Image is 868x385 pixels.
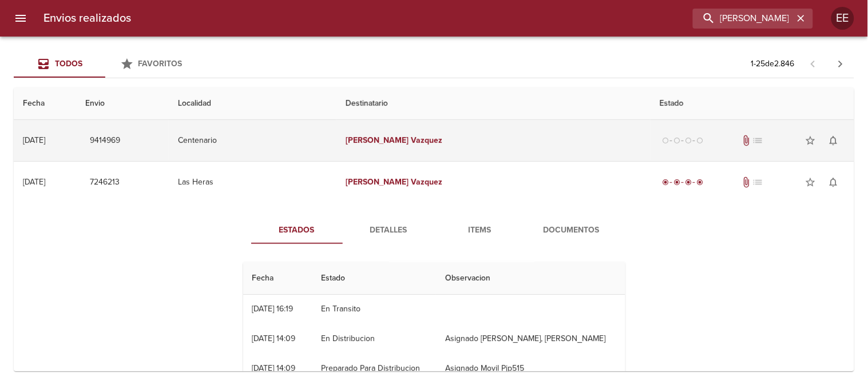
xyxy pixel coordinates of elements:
span: radio_button_unchecked [662,137,669,144]
span: star_border [805,135,817,146]
em: Vazquez [411,135,443,145]
button: Activar notificaciones [822,129,845,152]
td: En Distribucion [312,324,436,354]
span: Pagina siguiente [827,50,854,78]
span: radio_button_checked [662,179,669,186]
span: Tiene documentos adjuntos [741,177,752,188]
span: Detalles [350,223,427,238]
em: [PERSON_NAME] [346,177,409,187]
button: 9414969 [85,130,125,151]
div: [DATE] [23,177,45,187]
th: Envio [76,87,169,120]
p: 1 - 25 de 2.846 [751,58,795,70]
span: Estados [258,223,336,238]
span: Items [441,223,519,238]
button: Activar notificaciones [822,171,845,194]
em: Vazquez [411,177,443,187]
span: notifications_none [828,135,839,146]
button: Agregar a favoritos [799,171,822,194]
td: Centenario [169,120,336,161]
td: Preparado Para Distribucion [312,354,436,383]
span: Pagina anterior [799,58,827,69]
th: Fecha [243,262,312,295]
th: Localidad [169,87,336,120]
div: EE [831,7,854,30]
div: Tabs Envios [14,50,197,78]
th: Estado [651,87,854,120]
button: 7246213 [85,172,124,193]
h6: Envios realizados [43,9,131,27]
button: Agregar a favoritos [799,129,822,152]
button: menu [7,5,34,32]
th: Estado [312,262,436,295]
div: [DATE] 16:19 [252,304,294,314]
td: Asignado [PERSON_NAME], [PERSON_NAME] [436,324,625,354]
div: [DATE] [23,135,45,145]
em: [PERSON_NAME] [346,135,409,145]
span: radio_button_unchecked [696,137,703,144]
div: [DATE] 14:09 [252,334,296,343]
span: Tiene documentos adjuntos [741,135,752,146]
span: radio_button_unchecked [673,137,680,144]
input: buscar [693,9,794,29]
span: 9414969 [90,134,120,148]
td: En Transito [312,294,436,324]
div: Tabs detalle de guia [251,216,617,244]
span: Favoritos [138,59,183,69]
span: Todos [55,59,82,69]
th: Fecha [14,87,76,120]
th: Observacion [436,262,625,295]
td: Asignado Movil Pjp515 [436,354,625,383]
span: radio_button_checked [696,179,703,186]
div: Entregado [660,177,706,188]
span: radio_button_checked [685,179,692,186]
td: Las Heras [169,162,336,203]
span: 7246213 [90,175,120,190]
th: Destinatario [336,87,651,120]
span: No tiene pedido asociado [752,135,764,146]
span: radio_button_unchecked [685,137,692,144]
span: radio_button_checked [673,179,680,186]
div: Abrir información de usuario [831,7,854,30]
span: No tiene pedido asociado [752,177,764,188]
span: Documentos [533,223,611,238]
span: star_border [805,177,817,188]
div: [DATE] 14:09 [252,363,296,373]
span: notifications_none [828,177,839,188]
